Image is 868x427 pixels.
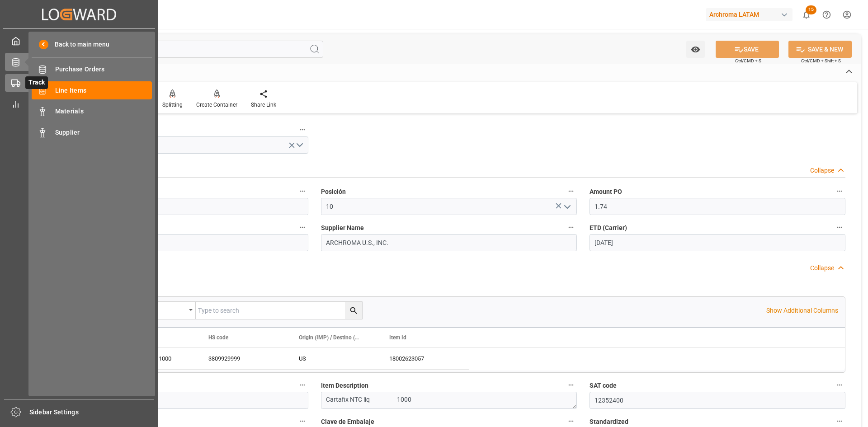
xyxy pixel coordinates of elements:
[321,381,368,390] span: Item Description
[706,8,793,21] div: Archroma LATAM
[378,348,469,369] div: 18002623057
[590,381,617,390] span: SAT code
[29,408,155,417] span: Sidebar Settings
[560,200,573,214] button: open menu
[297,415,308,427] button: Clave de Peligro
[321,198,577,215] input: Type to search/select
[297,124,308,136] button: Status
[48,40,109,49] span: Back to main menu
[107,348,469,370] div: Press SPACE to select this row.
[796,5,816,25] button: show 15 new notifications
[590,223,627,233] span: ETD (Carrier)
[32,81,152,99] a: Line Items
[801,57,841,64] span: Ctrl/CMD + Shift + S
[5,95,153,113] a: My Reports
[766,306,838,315] p: Show Additional Columns
[735,57,761,64] span: Ctrl/CMD + S
[565,221,577,233] button: Supplier Name
[321,417,374,427] span: Clave de Embalaje
[806,5,816,14] span: 15
[55,65,152,74] span: Purchase Orders
[788,41,852,58] button: SAVE & NEW
[297,221,308,233] button: Customer/Warehouse Name
[196,101,237,109] div: Create Container
[834,379,845,391] button: SAT code
[42,41,323,58] input: Search Fields
[716,41,779,58] button: SAVE
[810,263,834,273] div: Collapse
[32,123,152,141] a: Supplier
[565,379,577,391] button: Item Description
[834,415,845,427] button: Standardized
[834,185,845,197] button: Amount PO
[132,304,186,314] div: Equals
[55,107,152,116] span: Materials
[32,61,152,78] a: Purchase Orders
[590,417,628,427] span: Standardized
[686,41,705,58] button: open menu
[128,302,196,319] button: open menu
[299,334,359,341] span: Origin (IMP) / Destino (EXPO)
[5,32,153,50] a: My Cockpit
[834,221,845,233] button: ETD (Carrier)
[590,234,845,251] input: DD.MM.YYYY
[810,166,834,175] div: Collapse
[196,302,362,319] input: Type to search
[345,302,362,319] button: search button
[565,185,577,197] button: Posición
[816,5,837,25] button: Help Center
[55,86,152,95] span: Line Items
[55,128,152,137] span: Supplier
[251,101,276,109] div: Share Link
[321,187,346,197] span: Posición
[297,379,308,391] button: Item Id *
[198,348,288,369] div: 3809929999
[208,334,228,341] span: HS code
[321,392,577,409] textarea: Cartafix NTC liq 1000
[321,223,364,233] span: Supplier Name
[288,348,378,369] div: US
[25,76,48,89] span: Track
[52,136,308,154] button: open menu
[32,103,152,120] a: Materials
[565,415,577,427] button: Clave de Embalaje
[706,6,796,23] button: Archroma LATAM
[162,101,183,109] div: Splitting
[297,185,308,197] button: Purchase Order Number *
[389,334,406,341] span: Item Id
[590,187,622,197] span: Amount PO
